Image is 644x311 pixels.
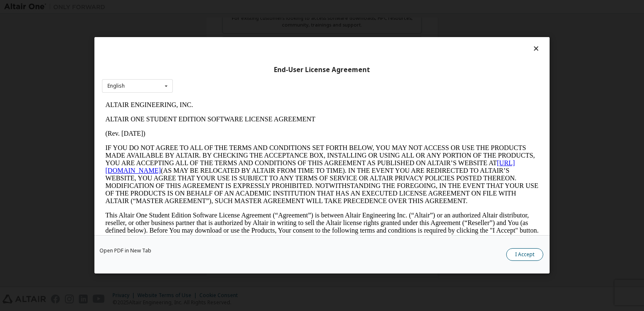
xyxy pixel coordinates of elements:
[3,18,437,25] p: ALTAIR ONE STUDENT EDITION SOFTWARE LICENSE AGREEMENT
[3,3,437,11] p: ALTAIR ENGINEERING, INC.
[107,83,125,88] div: English
[3,62,413,76] a: [URL][DOMAIN_NAME]
[102,66,542,74] div: End-User License Agreement
[3,46,437,107] p: IF YOU DO NOT AGREE TO ALL OF THE TERMS AND CONDITIONS SET FORTH BELOW, YOU MAY NOT ACCESS OR USE...
[3,32,437,40] p: (Rev. [DATE])
[3,114,437,144] p: This Altair One Student Edition Software License Agreement (“Agreement”) is between Altair Engine...
[99,249,151,254] a: Open PDF in New Tab
[506,249,543,261] button: I Accept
